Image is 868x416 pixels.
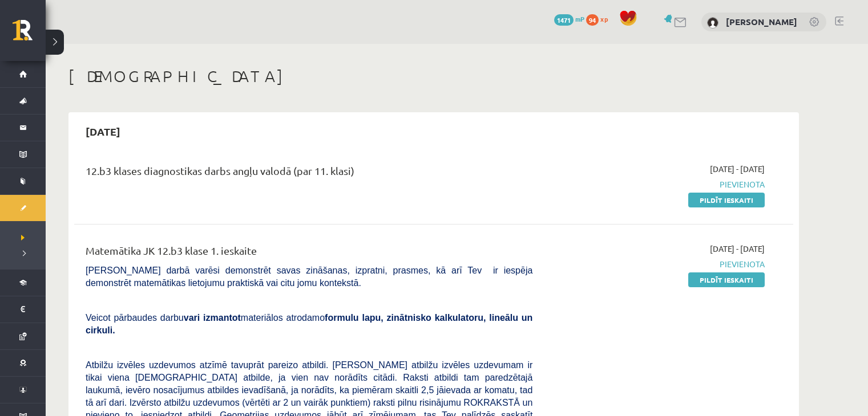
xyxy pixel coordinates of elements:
[688,193,765,207] a: Pildīt ieskaiti
[86,313,532,335] b: formulu lapu, zinātnisko kalkulatoru, lineālu un cirkuli.
[550,258,765,270] span: Pievienota
[86,313,532,335] span: Veicot pārbaudes darbu materiālos atrodamo
[74,118,132,145] h2: [DATE]
[86,243,532,264] div: Matemātika JK 12.b3 klase 1. ieskaite
[554,14,584,23] a: 1471 mP
[600,14,608,23] span: xp
[726,16,797,27] a: [PERSON_NAME]
[550,178,765,190] span: Pievienota
[710,163,765,175] span: [DATE] - [DATE]
[710,243,765,255] span: [DATE] - [DATE]
[184,313,241,323] b: vari izmantot
[575,14,584,23] span: mP
[68,67,799,86] h1: [DEMOGRAPHIC_DATA]
[688,272,765,287] a: Pildīt ieskaiti
[86,163,532,184] div: 12.b3 klases diagnostikas darbs angļu valodā (par 11. klasi)
[13,20,46,48] a: Rīgas 1. Tālmācības vidusskola
[586,14,599,26] span: 94
[554,14,574,26] span: 1471
[586,14,613,23] a: 94 xp
[86,266,532,288] span: [PERSON_NAME] darbā varēsi demonstrēt savas zināšanas, izpratni, prasmes, kā arī Tev ir iespēja d...
[707,17,718,28] img: Sendija Zeltmate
